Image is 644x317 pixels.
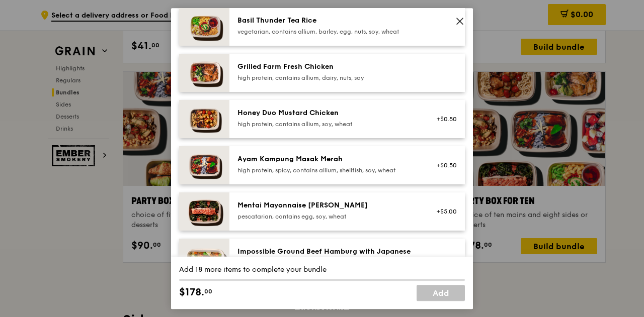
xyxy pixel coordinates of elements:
a: Add [417,285,465,301]
div: +$5.00 [430,207,457,216]
img: daily_normal_HORZ-Impossible-Hamburg-With-Japanese-Curry.jpg [179,239,229,287]
span: $178. [179,285,204,300]
div: high protein, contains allium, soy, wheat [237,120,418,128]
div: pescatarian, contains egg, soy, wheat [237,213,418,221]
div: vegetarian, contains allium, barley, egg, nuts, soy, wheat [237,28,418,36]
div: high protein, contains allium, dairy, nuts, soy [237,74,418,82]
div: Add 18 more items to complete your bundle [179,265,465,275]
img: daily_normal_HORZ-Grilled-Farm-Fresh-Chicken.jpg [179,54,229,92]
img: daily_normal_Mentai-Mayonnaise-Aburi-Salmon-HORZ.jpg [179,192,229,231]
div: high protein, spicy, contains allium, shellfish, soy, wheat [237,166,418,174]
div: Grilled Farm Fresh Chicken [237,62,418,72]
div: Mentai Mayonnaise [PERSON_NAME] [237,200,418,210]
div: Ayam Kampung Masak Merah [237,154,418,164]
img: daily_normal_Honey_Duo_Mustard_Chicken__Horizontal_.jpg [179,100,229,138]
div: Impossible Ground Beef Hamburg with Japanese [PERSON_NAME] [237,247,418,267]
div: Basil Thunder Tea Rice [237,16,418,26]
span: 00 [204,287,212,295]
div: Honey Duo Mustard Chicken [237,108,418,118]
img: daily_normal_Ayam_Kampung_Masak_Merah_Horizontal_.jpg [179,146,229,184]
div: +$0.50 [430,115,457,123]
img: daily_normal_HORZ-Basil-Thunder-Tea-Rice.jpg [179,8,229,46]
div: +$0.50 [430,161,457,169]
